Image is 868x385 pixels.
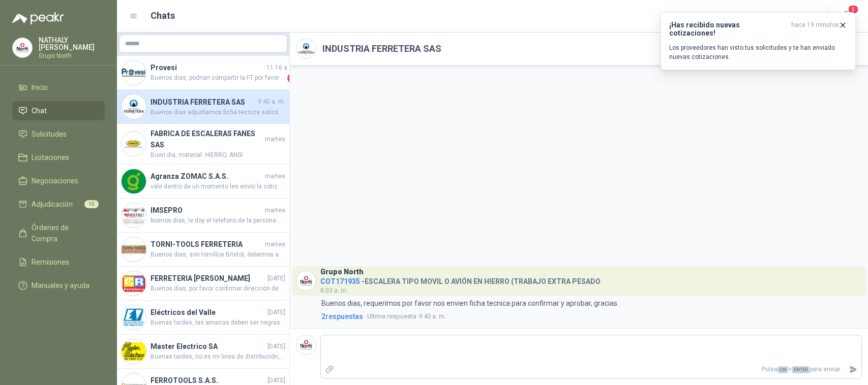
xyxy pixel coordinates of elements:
[151,128,263,150] h4: FABRICA DE ESCALERAS FANES SAS
[32,222,95,244] span: Órdenes de Compra
[151,150,285,160] span: Buen dia, material: HIERRO, ANSI
[296,39,316,58] img: Company Logo
[848,5,859,14] span: 5
[151,284,285,294] span: Buenos días, por favor confirmar dirección de entrega. El mensajero fue a entregar en [GEOGRAPHIC...
[367,311,416,322] span: Ultima respuesta
[669,43,847,61] p: Los proveedores han visto tus solicitudes y te han enviado nuevas cotizaciones.
[122,305,146,330] img: Company Logo
[151,108,285,117] span: Buenos dias adjuntamos ficha tecnica solicitada
[151,182,285,191] span: vale dentro de un momento les envio la cotización
[320,277,360,285] span: COT171935
[117,124,289,165] a: Company LogoFABRICA DE ESCALERAS FANES SASmartesBuen dia, material: HIERRO, ANSI
[151,73,285,83] span: Buenos dias, podrían compartir la FT por favor y la talla de los guantes. Gracias .
[265,172,285,181] span: martes
[845,361,861,378] button: Enviar
[151,250,285,260] span: Buenos dias, son tornillos Bristol, debemos actualizar la descripcion. quedo atenta a la cotizacion.
[122,339,146,364] img: Company Logo
[321,361,338,378] label: Adjuntar archivos
[151,341,265,352] h4: Master Electrico SA
[12,101,105,120] a: Chat
[12,276,105,295] a: Manuales y ayuda
[287,73,297,83] span: 1
[322,42,441,56] h2: INDUSTRIA FERRETERA SAS
[122,203,146,228] img: Company Logo
[84,200,99,208] span: 15
[321,298,619,309] p: Buenos dias, requerimos por favor nos envien ficha tecnica para confirmar y aprobar, gracias.
[32,105,47,116] span: Chat
[265,135,285,144] span: martes
[117,267,289,301] a: Company LogoFERRETERIA [PERSON_NAME][DATE]Buenos días, por favor confirmar dirección de entrega. ...
[265,206,285,215] span: martes
[669,21,787,37] h3: ¡Has recibido nuevas cotizaciones!
[296,271,316,291] img: Company Logo
[12,195,105,214] a: Adjudicación15
[117,301,289,335] a: Company LogoEléctricos del Valle[DATE]Buenas tardes, las amarras deben ser negras, por favor conf...
[151,307,265,318] h4: Eléctricos del Valle
[661,12,856,70] button: ¡Has recibido nuevas cotizaciones!hace 19 minutos Los proveedores han visto tus solicitudes y te ...
[151,352,285,362] span: Buenas tardes, no es mi linea de distribución, gracias por invitarme a cotizar
[12,124,105,144] a: Solicitudes
[117,90,289,124] a: Company LogoINDUSTRIA FERRETERA SAS9:40 a. m.Buenos dias adjuntamos ficha tecnica solicitada
[39,53,105,59] p: Grupo North
[151,205,263,216] h4: IMSEPRO
[32,199,73,210] span: Adjudicación
[12,252,105,272] a: Remisiones
[117,165,289,199] a: Company LogoAgranza ZOMAC S.A.S.martesvale dentro de un momento les envio la cotización
[151,239,263,250] h4: TORNI-TOOLS FERRETERIA
[122,237,146,262] img: Company Logo
[321,311,363,322] span: 2 respuesta s
[39,37,105,51] p: NATHALY [PERSON_NAME]
[151,273,265,284] h4: FERRETERIA [PERSON_NAME]
[122,94,146,119] img: Company Logo
[267,274,285,283] span: [DATE]
[122,132,146,156] img: Company Logo
[267,342,285,351] span: [DATE]
[122,271,146,296] img: Company Logo
[837,7,856,25] button: 5
[151,318,285,328] span: Buenas tardes, las amarras deben ser negras, por favor confirmar que la entrega sea de este color...
[151,97,256,108] h4: INDUSTRIA FERRETERA SAS
[122,60,146,85] img: Company Logo
[777,366,788,373] span: Ctrl
[320,269,364,275] h3: Grupo North
[151,171,263,182] h4: Agranza ZOMAC S.A.S.
[122,169,146,194] img: Company Logo
[792,366,810,373] span: ENTER
[258,97,285,107] span: 9:40 a. m.
[12,148,105,167] a: Licitaciones
[32,175,78,186] span: Negociaciones
[32,129,67,140] span: Solicitudes
[296,335,316,355] img: Company Logo
[12,78,105,97] a: Inicio
[12,12,64,24] img: Logo peakr
[32,256,69,268] span: Remisiones
[320,275,601,284] h4: - ESCALERA TIPO MOVIL O AVIÓN EN HIERRO (TRABAJO EXTRA PESADO
[266,63,297,73] span: 11:16 a. m.
[151,216,285,226] span: buenos dias, le doy el telefono de la persona de SSA para que nos puedas visitar y cotizar. [PERS...
[151,9,175,23] h1: Chats
[267,308,285,317] span: [DATE]
[13,38,32,57] img: Company Logo
[32,152,69,163] span: Licitaciones
[265,240,285,249] span: martes
[338,361,845,378] p: Pulsa + para enviar
[12,218,105,248] a: Órdenes de Compra
[32,82,48,93] span: Inicio
[117,199,289,233] a: Company LogoIMSEPROmartesbuenos dias, le doy el telefono de la persona de SSA para que nos puedas...
[32,280,89,291] span: Manuales y ayuda
[791,21,839,37] span: hace 19 minutos
[117,233,289,267] a: Company LogoTORNI-TOOLS FERRETERIAmartesBuenos dias, son tornillos Bristol, debemos actualizar la...
[117,56,289,90] a: Company LogoProvesi11:16 a. m.Buenos dias, podrían compartir la FT por favor y la talla de los gu...
[319,311,862,322] a: 2respuestasUltima respuesta9:40 a. m.
[367,311,446,322] span: 9:40 a. m.
[12,171,105,190] a: Negociaciones
[117,335,289,369] a: Company LogoMaster Electrico SA[DATE]Buenas tardes, no es mi linea de distribución, gracias por i...
[320,287,348,294] span: 8:03 a. m.
[151,62,264,73] h4: Provesi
